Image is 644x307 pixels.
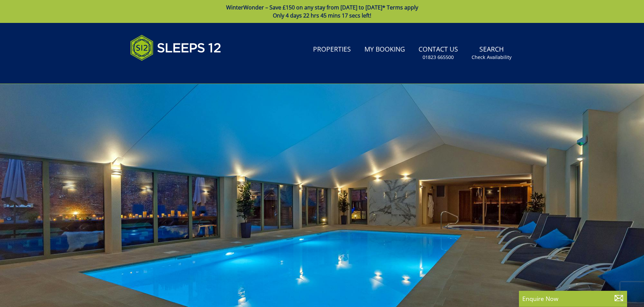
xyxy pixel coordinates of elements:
iframe: Customer reviews powered by Trustpilot [127,69,198,74]
a: Contact Us01823 665500 [416,42,461,64]
span: Only 4 days 22 hrs 45 mins 17 secs left! [273,12,371,19]
small: 01823 665500 [423,54,454,61]
small: Check Availability [472,54,511,61]
img: Sleeps 12 [130,31,221,65]
a: SearchCheck Availability [469,42,514,64]
a: My Booking [362,42,408,57]
p: Enquire Now [522,294,624,303]
a: Properties [310,42,354,57]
